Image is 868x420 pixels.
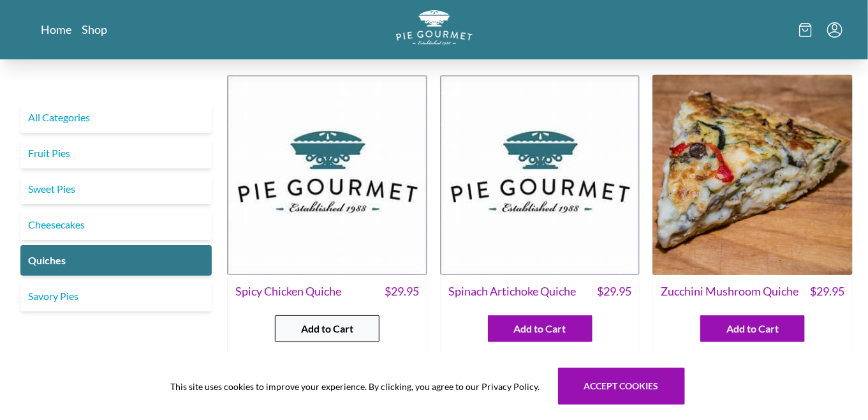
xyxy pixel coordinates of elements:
a: Cheesecakes [20,209,212,240]
span: Add to Cart [301,321,353,336]
a: Fruit Pies [20,138,212,169]
span: Zucchini Mushroom Quiche [661,283,798,300]
span: $ 29.95 [810,283,844,300]
span: Add to Cart [726,321,779,336]
span: $ 29.95 [597,283,631,300]
img: Spinach Artichoke Quiche [440,75,640,275]
span: Add to Cart [514,321,566,336]
a: Shop [82,22,108,37]
span: $ 29.95 [385,283,419,300]
a: Logo [396,10,473,49]
a: Home [41,22,72,37]
a: Savory Pies [20,281,212,311]
a: Quiches [20,245,212,276]
button: Menu [827,22,842,38]
button: Add to Cart [275,315,379,342]
img: Zucchini Mushroom Quiche [652,75,853,275]
button: Accept cookies [558,368,685,405]
span: Spicy Chicken Quiche [235,283,341,300]
div: Fresh slices of zucchini and mushrooms, thinly sliced onions, fresh eggs, mozzarella and parmesan... [653,350,852,406]
img: logo [396,10,473,45]
button: Add to Cart [488,315,592,342]
span: Spinach Artichoke Quiche [448,283,576,300]
span: This site uses cookies to improve your experience. By clicking, you agree to our Privacy Policy. [171,380,540,393]
a: Sweet Pies [20,174,212,204]
img: Spicy Chicken Quiche [227,75,427,275]
button: Add to Cart [700,315,805,342]
a: All Categories [20,102,212,133]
